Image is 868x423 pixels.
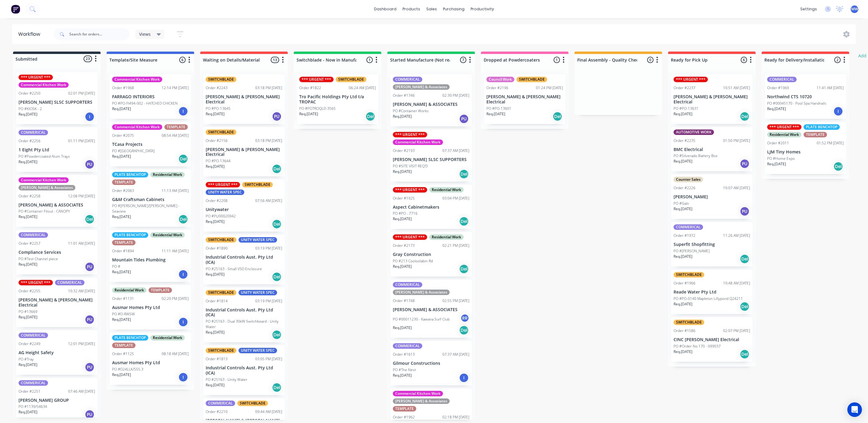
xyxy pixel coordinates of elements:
a: dashboard [371,5,400,14]
div: SWITCHBLADE [206,77,236,82]
p: Req. [DATE] [393,373,412,378]
div: Residential Work [767,132,801,137]
div: Del [740,112,750,121]
p: Unitywater [206,207,282,212]
div: Order #2257 [19,241,40,246]
p: Req. [DATE] [767,106,786,112]
div: Order #1131 [112,296,134,301]
div: 10:32 AM [DATE] [68,288,95,294]
div: Order #2250 [19,91,40,96]
div: SWITCHBLADE [206,290,236,295]
div: TEMPLATE [112,180,136,185]
div: Del [272,219,282,229]
div: 03:19 PM [DATE] [255,298,282,304]
p: Req. [DATE] [19,112,37,117]
div: Del [178,154,188,164]
p: [PERSON_NAME] & [PERSON_NAME] Electrical [206,94,282,105]
p: Req. [DATE] [206,164,225,169]
div: Residential Work [150,335,185,341]
div: COMMERICALOrder #224912:01 PM [DATE]AG Height SafetyPO #TrayReq.[DATE]PU [16,330,98,375]
div: SWITCHBLADE [674,272,704,277]
p: [PERSON_NAME] SLSC SUPPORTERS [19,100,95,105]
p: LJM Tiny Homes [767,149,844,155]
div: COMMERICALOrder #225711:01 AM [DATE]Compliance ServicesPO #Test Channel pieceReq.[DATE]PU [16,230,98,274]
div: 03:19 PM [DATE] [255,246,282,251]
div: Del [459,217,469,226]
div: Council Work [486,77,514,82]
p: [PERSON_NAME] & [PERSON_NAME] Electrical [674,94,750,105]
div: SWITCHBLADE [206,129,236,135]
div: Order #1969 [767,85,789,91]
div: 02:01 PM [DATE] [68,91,95,96]
p: PO #25163 - Small VSD Enclosure [206,266,262,272]
div: Order #1814 [206,298,228,304]
div: 07:37 AM [DATE] [442,148,469,153]
p: PO #Order No 170 - 099037 [674,344,721,349]
div: Order #2237 [674,85,695,91]
div: Del [85,214,94,224]
p: Req. [DATE] [674,301,692,307]
div: Order #1125 [112,351,134,357]
div: *** URGENT ***Residential WorkOrder #217302:21 PM [DATE]Gray ConstructionPO #213 Cooloolabin RdRe... [390,232,472,277]
p: PO #PO-0140 Mapleton Lillypond Q24211 [674,296,743,301]
p: PO #[PERSON_NAME]/[PERSON_NAME] - Seaview [112,203,189,214]
p: 1 Eight Pty Ltd [19,147,95,153]
div: UNITY WATER SPEC [238,237,277,243]
p: Req. [DATE] [674,206,692,212]
p: Req. [DATE] [674,254,692,259]
p: PO #The Nest [393,367,416,373]
div: Commercial Kitchen Work [19,82,69,88]
div: Order #2256 [19,138,40,144]
div: 08:54 AM [DATE] [162,133,189,138]
div: 03:18 PM [DATE] [255,138,282,143]
div: 07:46 AM [DATE] [68,389,95,394]
div: Residential Work [429,234,464,240]
div: COMMERICAL [19,380,48,386]
div: RR [460,314,469,323]
p: PO #D24LLK/555.3 [112,367,143,372]
div: 03:04 PM [DATE] [442,196,469,201]
div: Commercial Kitchen WorkOrder #196812:14 PM [DATE]FARRAGO INTERIORSPO #PO-FI494-002 - HATCHED CHIC... [110,74,191,119]
div: 10:48 AM [DATE] [723,280,750,286]
div: Del [272,383,282,392]
div: 03:18 PM [DATE] [255,85,282,91]
div: COMMERICAL [393,343,422,349]
p: PO #00011230 - Kawana Surf Club [393,317,450,322]
div: PLATE BENCHTOPResidential WorkTEMPLATEOrder #206311:13 AM [DATE]G&M Craftsman CabinetsPO #[PERSON... [110,170,191,227]
div: SWITCHBLADE [336,77,366,82]
div: SWITCHBLADEOrder #224303:18 PM [DATE][PERSON_NAME] & [PERSON_NAME] ElectricalPO #PO-13645Req.[DAT... [203,74,285,124]
div: PU [85,262,94,272]
p: PO #Test Channel piece [19,256,58,262]
p: Req. [DATE] [674,159,692,164]
p: Req. [DATE] [19,314,37,320]
div: Order #1746 [393,93,415,98]
p: Req. [DATE] [112,269,131,275]
div: COMMERICAL [767,77,797,82]
p: PO #[PERSON_NAME] [674,248,710,254]
div: Order #2226 [674,185,695,191]
div: *** URGENT ***COMMERICALOrder #225510:32 AM [DATE][PERSON_NAME] & [PERSON_NAME] ElectricalPO #136... [16,277,98,327]
div: Order #1613 [393,352,415,357]
p: Req. [DATE] [393,169,412,174]
div: Order #1968 [112,85,134,91]
p: PO #D-RWSW [112,311,135,317]
p: Superfit Shopfitting [674,242,750,247]
div: SWITCHBLADEUNITY WATER SPECOrder #189003:19 PM [DATE]Industrial Controls Aust. Pty Ltd (ICA)PO #2... [203,235,285,284]
p: Req. [DATE] [674,111,692,117]
div: PLATE BENCHTOP [112,335,148,341]
div: UNITY WATER SPEC [238,290,277,295]
div: PLATE BENCHTOPResidential WorkTEMPLATEOrder #189411:11 AM [DATE]Mountain Tides PlumbingPO #Req.[D... [110,230,191,282]
div: UNITY WATER SPEC [206,190,244,195]
div: COMMERICAL [393,282,422,287]
p: PO #KIOSK - 2 [19,106,42,112]
p: Req. [DATE] [112,214,131,220]
div: 01:24 PM [DATE] [536,85,563,91]
p: Aspect Cabinetmakers [393,205,469,210]
p: PO #POTROQLD-3565 [299,106,336,111]
div: PU [459,114,469,124]
div: COMMERICAL [19,333,48,338]
p: Req. [DATE] [112,154,131,159]
p: PO #25163 - Unity Water [206,377,247,382]
div: Order #2255 [19,288,40,294]
p: BMC Electrical [674,147,750,152]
